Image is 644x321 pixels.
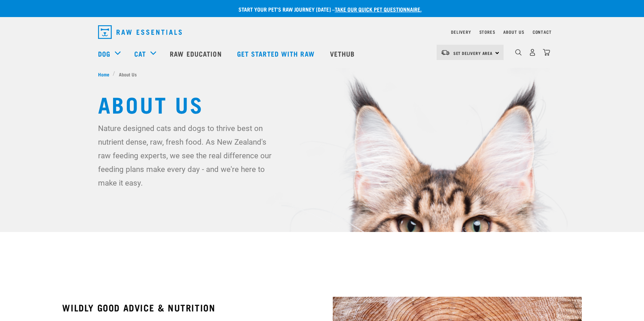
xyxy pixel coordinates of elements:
[98,25,182,39] img: Raw Essentials Logo
[98,91,546,116] h1: About Us
[230,40,323,67] a: Get started with Raw
[62,302,311,313] h3: WILDLY GOOD ADVICE & NUTRITION
[98,121,277,190] p: Nature designed cats and dogs to thrive best on nutrient dense, raw, fresh food. As New Zealand's...
[533,31,552,33] a: Contact
[163,40,230,67] a: Raw Education
[441,49,450,56] img: van-moving.png
[529,49,536,56] img: user.png
[98,71,113,78] a: Home
[479,31,495,33] a: Stores
[93,23,552,42] nav: dropdown navigation
[515,49,522,56] img: home-icon-1@2x.png
[335,8,422,11] a: take our quick pet questionnaire.
[453,52,493,54] span: Set Delivery Area
[98,71,109,78] span: Home
[503,31,524,33] a: About Us
[98,48,110,59] a: Dog
[323,40,364,67] a: Vethub
[134,48,146,59] a: Cat
[543,49,550,56] img: home-icon@2x.png
[451,31,471,33] a: Delivery
[98,71,546,78] nav: breadcrumbs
